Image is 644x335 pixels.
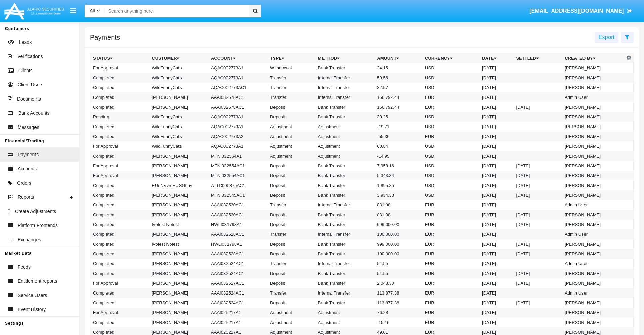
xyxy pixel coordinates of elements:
[315,73,375,83] td: Internal Transfer
[208,308,267,317] td: AAAI025217A1
[374,102,422,112] td: 166,792.44
[422,317,479,327] td: EUR
[374,259,422,269] td: 54.55
[422,141,479,151] td: USD
[479,73,513,83] td: [DATE]
[267,200,315,210] td: Transfer
[513,220,562,229] td: [DATE]
[422,190,479,200] td: USD
[90,210,149,220] td: Completed
[374,171,422,180] td: 5,343.84
[374,73,422,83] td: 59.56
[90,220,149,229] td: Completed
[90,317,149,327] td: Completed
[149,73,208,83] td: WildFunnyCats
[149,102,208,112] td: [PERSON_NAME]
[85,7,105,15] a: All
[267,278,315,288] td: Deposit
[479,259,513,269] td: [DATE]
[208,171,267,180] td: MTNI032554AC1
[479,102,513,112] td: [DATE]
[208,63,267,73] td: AQAC002773A1
[208,161,267,171] td: MTNI032554AC1
[315,210,375,220] td: Bank Transfer
[267,132,315,141] td: Adjustment
[149,229,208,239] td: [PERSON_NAME]
[513,102,562,112] td: [DATE]
[422,229,479,239] td: EUR
[208,259,267,269] td: AAAI032524AC1
[422,161,479,171] td: USD
[267,298,315,308] td: Deposit
[149,53,208,63] th: Customer
[18,81,43,88] span: Client Users
[18,67,33,74] span: Clients
[422,63,479,73] td: USD
[422,151,479,161] td: USD
[562,63,625,73] td: [PERSON_NAME]
[90,171,149,180] td: For Approval
[90,278,149,288] td: For Approval
[479,239,513,249] td: [DATE]
[374,298,422,308] td: 113,877.38
[267,102,315,112] td: Deposit
[90,229,149,239] td: Completed
[208,210,267,220] td: AAAI032530AC1
[479,298,513,308] td: [DATE]
[562,102,625,112] td: [PERSON_NAME]
[208,73,267,83] td: AQAC002773A1
[479,249,513,259] td: [DATE]
[479,171,513,180] td: [DATE]
[479,317,513,327] td: [DATE]
[315,53,375,63] th: Method
[422,259,479,269] td: EUR
[267,122,315,132] td: Adjustment
[267,83,315,92] td: Transfer
[315,171,375,180] td: Bank Transfer
[422,249,479,259] td: EUR
[90,180,149,190] td: Completed
[267,269,315,278] td: Deposit
[422,278,479,288] td: EUR
[422,112,479,122] td: USD
[479,141,513,151] td: [DATE]
[149,180,208,190] td: EUnNVvrcHUSGLny
[149,288,208,298] td: [PERSON_NAME]
[562,239,625,249] td: [PERSON_NAME]
[315,141,375,151] td: Adjustment
[208,269,267,278] td: AAAI032524AC1
[267,317,315,327] td: Adjustment
[90,259,149,269] td: Completed
[208,298,267,308] td: AAAI032524AC1
[479,220,513,229] td: [DATE]
[526,2,636,21] a: [EMAIL_ADDRESS][DOMAIN_NAME]
[422,83,479,92] td: USD
[562,220,625,229] td: [PERSON_NAME]
[208,229,267,239] td: AAAI032528AC1
[315,102,375,112] td: Bank Transfer
[513,53,562,63] th: Settled
[513,180,562,190] td: [DATE]
[374,210,422,220] td: 831.98
[315,122,375,132] td: Adjustment
[562,269,625,278] td: [PERSON_NAME]
[267,239,315,249] td: Deposit
[90,161,149,171] td: For Approval
[267,141,315,151] td: Adjustment
[267,220,315,229] td: Deposit
[90,8,95,13] span: All
[315,259,375,269] td: Internal Transfer
[374,190,422,200] td: 3,934.33
[267,53,315,63] th: Type
[208,220,267,229] td: HWLI031798A1
[149,239,208,249] td: Ivotest Ivotest
[90,92,149,102] td: Completed
[422,308,479,317] td: EUR
[149,259,208,269] td: [PERSON_NAME]
[3,1,65,21] img: Logo image
[267,229,315,239] td: Transfer
[513,210,562,220] td: [DATE]
[562,317,625,327] td: [PERSON_NAME]
[267,112,315,122] td: Deposit
[149,249,208,259] td: [PERSON_NAME]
